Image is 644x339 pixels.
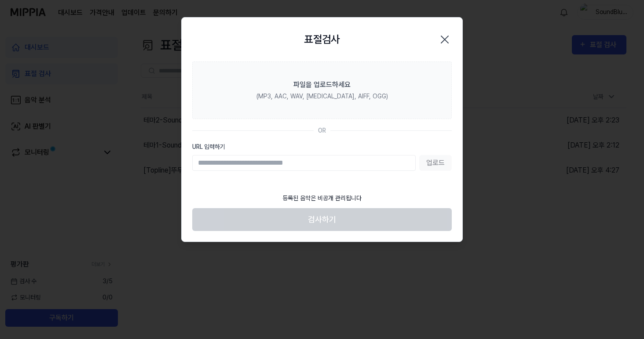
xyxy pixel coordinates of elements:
label: URL 입력하기 [192,142,452,151]
div: 파일을 업로드하세요 [293,79,351,90]
div: OR [318,126,326,135]
h2: 표절검사 [304,32,340,47]
div: (MP3, AAC, WAV, [MEDICAL_DATA], AIFF, OGG) [256,92,388,101]
div: 등록된 음악은 비공개 관리됩니다 [277,188,367,208]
